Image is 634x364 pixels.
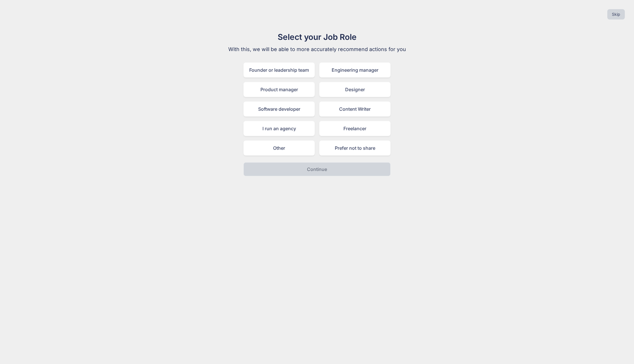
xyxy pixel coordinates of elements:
button: Continue [243,162,391,176]
p: Continue [307,166,327,173]
button: Skip [607,9,625,20]
div: Engineering manager [319,63,391,77]
h1: Select your Job Role [221,31,413,43]
div: I run an agency [243,121,315,136]
div: Freelancer [319,121,391,136]
div: Software developer [243,102,315,116]
div: Other [243,141,315,155]
p: With this, we will be able to more accurately recommend actions for you [221,45,413,53]
div: Product manager [243,82,315,97]
div: Content Writer [319,102,391,116]
div: Designer [319,82,391,97]
div: Founder or leadership team [243,63,315,77]
div: Prefer not to share [319,141,391,155]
